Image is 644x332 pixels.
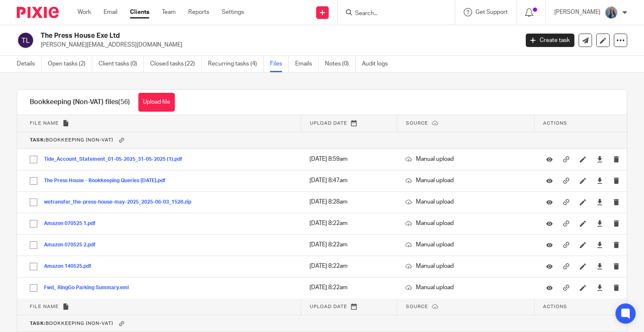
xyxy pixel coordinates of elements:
b: Task: [30,321,46,326]
button: The Press House - Bookkeeping Queries [DATE].pdf [44,178,172,184]
button: Upload file [138,93,175,112]
a: Audit logs [362,56,394,72]
button: Amazon 140525.pdf [44,264,98,269]
p: [PERSON_NAME] [554,8,600,16]
p: Manual upload [405,176,526,185]
input: Select [26,152,42,167]
a: Download [597,219,603,227]
span: Bookkeeping (Non-VAT) [30,321,113,326]
a: Files [270,56,289,72]
span: Source [406,304,428,309]
span: Source [406,121,428,125]
img: svg%3E [17,31,34,49]
button: Tide_Account_Statement_01-05-2025_31-05-2025 (1).pdf [44,157,189,162]
a: Email [104,8,117,16]
p: [DATE] 8:22am [309,219,389,227]
p: [DATE] 8:47am [309,176,389,185]
input: Select [26,280,42,296]
a: Download [597,241,603,249]
a: Download [597,262,603,270]
input: Search [354,10,430,18]
span: Bookkeeping (Non-VAT) [30,138,113,143]
a: Work [78,8,91,16]
input: Select [26,259,42,274]
a: Closed tasks (22) [150,56,202,72]
a: Download [597,283,603,292]
p: [DATE] 8:22am [309,241,389,249]
a: Download [597,176,603,185]
p: Manual upload [405,198,526,206]
b: Task: [30,138,46,143]
span: Upload date [310,304,347,309]
button: Amazon 070525 2.pdf [44,242,102,248]
a: Team [162,8,176,16]
a: Emails [295,56,319,72]
a: Reports [188,8,209,16]
a: Notes (0) [325,56,356,72]
p: [DATE] 8:22am [309,262,389,270]
img: Amanda-scaled.jpg [605,6,618,19]
span: (56) [118,99,130,105]
a: Details [17,56,42,72]
h2: The Press House Exe Ltd [41,31,419,40]
button: wetransfer_the-press-house-may-2025_2025-06-03_1528.zip [44,199,197,205]
span: File name [30,304,59,309]
a: Recurring tasks (4) [208,56,264,72]
span: Upload date [310,121,347,125]
input: Select [26,237,42,253]
a: Settings [222,8,244,16]
p: Manual upload [405,262,526,270]
input: Select [26,194,42,210]
a: Create task [526,34,574,47]
button: Amazon 070525 1.pdf [44,221,102,227]
a: Download [597,198,603,206]
input: Select [26,216,42,232]
p: [DATE] 8:59am [309,155,389,163]
a: Clients [130,8,149,16]
p: [DATE] 8:28am [309,198,389,206]
span: File name [30,121,59,125]
a: Client tasks (0) [99,56,144,72]
p: Manual upload [405,155,526,163]
p: Manual upload [405,241,526,249]
a: Download [597,155,603,163]
p: [DATE] 8:22am [309,283,389,292]
img: Pixie [17,7,59,18]
span: Actions [543,121,567,125]
h1: Bookkeeping (Non-VAT) files [30,98,130,107]
button: Fwd_ RingGo Parking Summary.eml [44,285,135,291]
p: Manual upload [405,283,526,292]
p: Manual upload [405,219,526,227]
p: [PERSON_NAME][EMAIL_ADDRESS][DOMAIN_NAME] [41,41,513,49]
a: Open tasks (2) [48,56,92,72]
span: Get Support [475,9,508,15]
input: Select [26,173,42,189]
span: Actions [543,304,567,309]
